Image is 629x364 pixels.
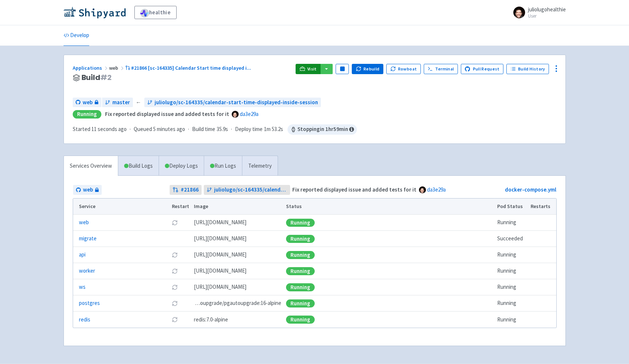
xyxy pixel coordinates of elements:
span: Started [73,125,127,132]
span: redis:7.0-alpine [194,316,228,324]
button: Restart pod [172,220,178,226]
a: Run Logs [204,156,242,176]
a: docker-compose.yml [505,186,556,193]
a: Telemetry [242,156,278,176]
td: Running [495,247,528,263]
a: Visit [296,64,321,74]
th: Status [283,199,495,215]
th: Service [73,199,170,215]
a: da3e29a [427,186,446,193]
span: Build [82,73,112,82]
td: Running [495,295,528,312]
a: Build Logs [118,156,159,176]
a: web [73,98,101,108]
span: 35.9s [217,125,228,134]
span: [DOMAIN_NAME][URL] [194,283,246,291]
th: Restarts [528,199,556,215]
th: Image [191,199,283,215]
small: User [528,14,566,18]
span: [DOMAIN_NAME][URL] [194,251,246,259]
span: [DOMAIN_NAME][URL] [194,218,246,227]
td: Running [495,312,528,328]
div: Running [73,110,101,119]
button: Rowboat [386,64,421,74]
div: Running [286,219,315,227]
td: Succeeded [495,231,528,247]
span: juliolugohealthie [528,6,566,13]
div: Running [286,267,315,275]
time: 5 minutes ago [153,125,185,132]
a: Pull Request [461,64,504,74]
a: postgres [79,299,100,307]
span: pgautoupgrade/pgautoupgrade:16-alpine [194,299,281,307]
a: Terminal [424,64,458,74]
a: Services Overview [64,156,118,176]
span: juliolugo/sc-164335/calendar-start-time-displayed-inside-session [214,186,287,194]
a: Deploy Logs [159,156,204,176]
td: Running [495,263,528,279]
a: web [79,218,89,227]
th: Restart [170,199,192,215]
span: #21866 [sc-164335] Calendar Start time displayed i ... [131,65,251,71]
a: healthie [134,6,177,19]
a: juliolugo/sc-164335/calendar-start-time-displayed-inside-session [204,185,290,195]
span: web [83,186,93,194]
a: Applications [73,65,109,71]
time: 11 seconds ago [91,125,127,132]
span: web [83,98,93,107]
span: ← [136,98,141,107]
a: da3e29a [240,110,259,117]
strong: # 21866 [181,186,199,194]
a: migrate [79,234,97,243]
div: Running [286,299,315,307]
img: Shipyard logo [64,7,126,18]
strong: Fix reported displayed issue and added tests for it [292,186,416,193]
div: Running [286,316,315,324]
a: #21866 [170,185,202,195]
a: api [79,251,86,259]
span: Build time [192,125,215,134]
span: Deploy time [235,125,263,134]
td: Running [495,215,528,231]
strong: Fix reported displayed issue and added tests for it [105,110,229,117]
div: · · · [73,124,357,135]
a: redis [79,316,90,324]
div: Running [286,251,315,259]
a: juliolugo/sc-164335/calendar-start-time-displayed-inside-session [144,98,321,108]
span: Stopping in 1 hr 59 min [288,124,357,135]
div: Running [286,235,315,243]
button: Restart pod [172,317,178,323]
span: web [109,65,125,71]
span: # 2 [100,72,112,83]
a: web [73,185,102,195]
span: [DOMAIN_NAME][URL] [194,267,246,275]
button: Pause [336,64,349,74]
span: master [112,98,130,107]
a: Develop [64,25,89,46]
th: Pod Status [495,199,528,215]
span: Queued [134,125,185,132]
td: Running [495,279,528,295]
a: master [102,98,133,108]
button: Restart pod [172,252,178,258]
button: Restart pod [172,284,178,290]
a: ws [79,283,86,291]
span: 1m 53.2s [264,125,283,134]
span: [DOMAIN_NAME][URL] [194,234,246,243]
span: Visit [307,66,317,72]
a: worker [79,267,95,275]
a: juliolugohealthie User [509,7,566,18]
button: Rebuild [352,64,383,74]
a: #21866 [sc-164335] Calendar Start time displayed i... [125,65,253,71]
span: juliolugo/sc-164335/calendar-start-time-displayed-inside-session [155,98,318,107]
a: Build History [506,64,549,74]
button: Restart pod [172,268,178,274]
button: Restart pod [172,301,178,306]
div: Running [286,283,315,291]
